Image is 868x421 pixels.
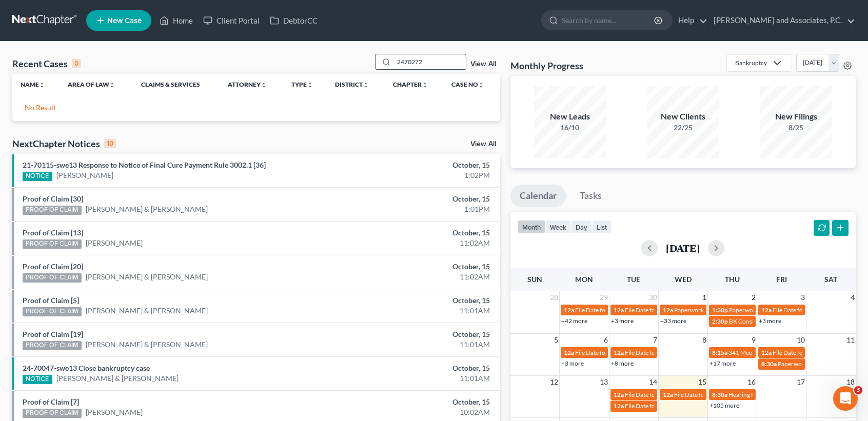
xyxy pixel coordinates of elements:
[21,81,45,88] a: Nameunfold_more
[549,291,559,304] span: 28
[725,275,740,284] span: Thu
[729,306,831,314] span: Paperwork appt for [PERSON_NAME]
[510,59,583,72] h3: Monthly Progress
[198,11,265,30] a: Client Portal
[86,306,208,316] a: [PERSON_NAME] & [PERSON_NAME]
[796,334,806,346] span: 10
[611,359,634,367] a: +8 more
[12,57,81,70] div: Recent Cases
[341,194,489,204] div: October, 15
[341,329,489,339] div: October, 15
[86,407,143,417] a: [PERSON_NAME]
[625,402,707,410] span: File Date for [PERSON_NAME]
[673,11,707,30] a: Help
[394,54,466,69] input: Search by name...
[104,139,116,148] div: 10
[23,397,79,406] a: Proof of Claim [7]
[751,334,757,346] span: 9
[341,238,489,248] div: 11:02AM
[708,11,855,30] a: [PERSON_NAME] and Associates, P.C.
[647,123,719,133] div: 22/25
[570,185,611,207] a: Tasks
[627,275,640,284] span: Tue
[674,391,818,398] span: File Date for [PERSON_NAME][GEOGRAPHIC_DATA]
[614,391,624,398] span: 12a
[564,306,574,314] span: 12a
[625,306,761,314] span: File Date for [PERSON_NAME] & [PERSON_NAME]
[341,306,489,316] div: 11:01AM
[307,82,313,88] i: unfold_more
[850,291,856,304] span: 4
[800,291,806,304] span: 3
[697,376,707,388] span: 15
[478,82,484,88] i: unfold_more
[571,220,592,234] button: day
[701,291,707,304] span: 1
[534,123,606,133] div: 16/10
[68,81,115,88] a: Area of Lawunfold_more
[56,170,113,181] a: [PERSON_NAME]
[23,307,82,316] div: PROOF OF CLAIM
[534,111,606,123] div: New Leads
[23,341,82,350] div: PROOF OF CLAIM
[575,306,657,314] span: File Date for [PERSON_NAME]
[23,161,266,169] a: 21-70115-swe13 Response to Notice of Final Cure Payment Rule 3002.1 [36]
[23,364,150,372] a: 24-70047-swe13 Close bankruptcy case
[545,220,571,234] button: week
[341,339,489,350] div: 11:01AM
[776,275,787,284] span: Fri
[751,291,757,304] span: 2
[154,11,198,30] a: Home
[611,317,634,325] a: +3 more
[575,349,657,356] span: File Date for [PERSON_NAME]
[335,81,369,88] a: Districtunfold_more
[854,386,862,394] span: 3
[746,376,757,388] span: 16
[341,295,489,306] div: October, 15
[527,275,542,284] span: Sun
[341,373,489,384] div: 11:01AM
[614,402,624,410] span: 12a
[728,391,808,398] span: Hearing for [PERSON_NAME]
[23,273,82,283] div: PROOF OF CLAIM
[23,409,82,418] div: PROOF OF CLAIM
[663,306,673,314] span: 12a
[562,11,656,30] input: Search by name...
[564,349,574,356] span: 12a
[363,82,369,88] i: unfold_more
[759,317,781,325] a: +3 more
[599,376,609,388] span: 13
[341,160,489,170] div: October, 15
[21,103,492,113] p: - No Result -
[592,220,611,234] button: list
[470,61,496,68] a: View All
[773,306,855,314] span: File Date for [PERSON_NAME]
[845,376,856,388] span: 18
[614,306,624,314] span: 12a
[72,59,81,68] div: 0
[261,82,267,88] i: unfold_more
[663,391,673,398] span: 12a
[341,272,489,282] div: 11:02AM
[341,262,489,272] div: October, 15
[712,317,728,325] span: 2:30p
[709,359,736,367] a: +17 more
[23,172,52,181] div: NOTICE
[341,170,489,181] div: 1:02PM
[561,317,587,325] a: +42 more
[23,262,83,271] a: Proof of Claim [20]
[451,81,484,88] a: Case Nounfold_more
[845,334,856,346] span: 11
[675,275,692,284] span: Wed
[712,306,728,314] span: 1:30p
[341,407,489,417] div: 10:02AM
[107,17,142,25] span: New Case
[553,334,559,346] span: 5
[614,349,624,356] span: 12a
[86,238,143,248] a: [PERSON_NAME]
[735,58,767,67] div: Bankruptcy
[56,373,179,384] a: [PERSON_NAME] & [PERSON_NAME]
[341,228,489,238] div: October, 15
[23,228,83,237] a: Proof of Claim [13]
[23,296,79,305] a: Proof of Claim [5]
